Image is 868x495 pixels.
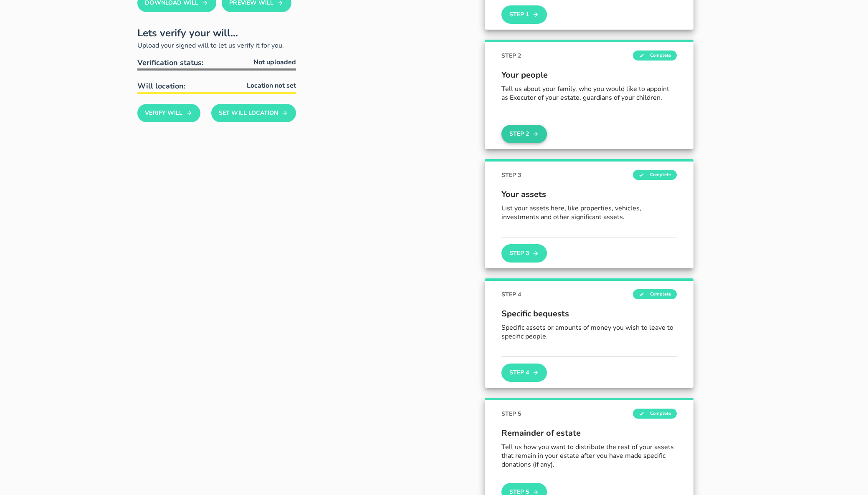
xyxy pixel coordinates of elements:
[633,170,677,180] span: Complete
[137,58,203,68] span: Verification status:
[501,364,547,382] button: Step 4
[501,51,521,60] span: STEP 2
[501,308,677,320] span: Specific bequests
[501,427,677,439] span: Remainder of estate
[501,125,547,143] button: Step 2
[501,5,547,24] button: Step 1
[501,69,677,81] span: Your people
[633,409,677,419] span: Complete
[501,290,521,299] span: STEP 4
[137,81,185,91] span: Will location:
[633,51,677,61] span: Complete
[501,204,677,222] p: List your assets here, like properties, vehicles, investments and other significant assets.
[137,40,296,51] p: Upload your signed will to let us verify it for you.
[501,171,521,179] span: STEP 3
[501,85,677,102] p: Tell us about your family, who you would like to appoint as Executor of your estate, guardians of...
[137,25,296,40] h2: Lets verify your will...
[211,104,296,122] button: Set Will Location
[501,409,521,418] span: STEP 5
[137,104,200,122] button: Verify Will
[501,244,547,263] button: Step 3
[501,443,677,469] p: Tell us how you want to distribute the rest of your assets that remain in your estate after you h...
[253,57,296,67] span: Not uploaded
[633,289,677,299] span: Complete
[501,188,677,201] span: Your assets
[501,323,677,341] p: Specific assets or amounts of money you wish to leave to specific people.
[247,81,296,91] span: Location not set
